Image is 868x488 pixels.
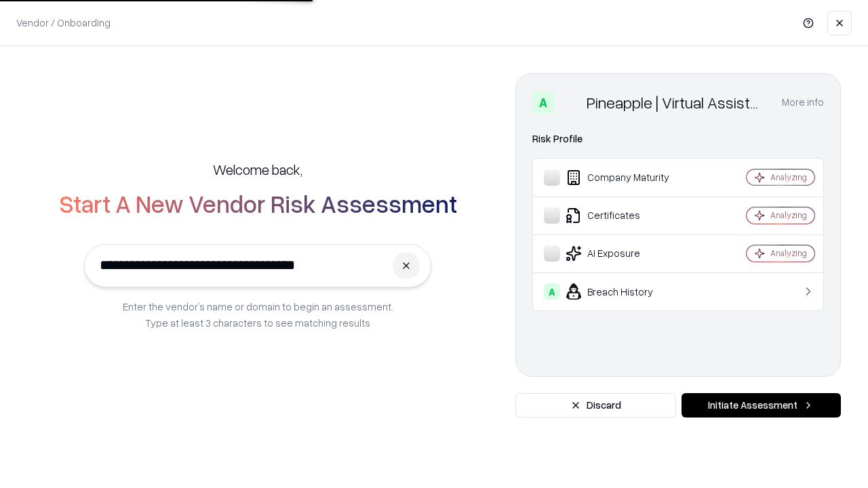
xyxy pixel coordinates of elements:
[544,283,560,300] div: A
[532,131,824,147] div: Risk Profile
[515,393,676,418] button: Discard
[682,393,841,418] button: Initiate Assessment
[559,91,581,113] img: Pineapple | Virtual Assistant Agency
[770,171,807,183] div: Analyzing
[532,91,554,113] div: A
[213,160,302,179] h5: Welcome back,
[770,209,807,221] div: Analyzing
[16,16,111,30] p: Vendor / Onboarding
[59,190,457,217] h2: Start A New Vendor Risk Assessment
[123,298,393,331] p: Enter the vendor’s name or domain to begin an assessment. Type at least 3 characters to see match...
[587,91,766,113] div: Pineapple | Virtual Assistant Agency
[770,247,807,259] div: Analyzing
[544,207,706,224] div: Certificates
[544,169,706,186] div: Company Maturity
[782,90,824,115] button: More info
[544,245,706,262] div: AI Exposure
[544,283,706,300] div: Breach History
